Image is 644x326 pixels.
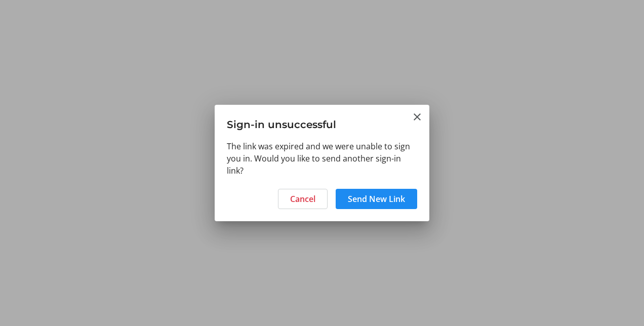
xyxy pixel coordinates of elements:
div: The link was expired and we were unable to sign you in. Would you like to send another sign-in link? [215,140,429,183]
button: Cancel [278,189,328,209]
h3: Sign-in unsuccessful [215,105,429,140]
button: Close [411,111,423,123]
span: Send New Link [348,193,405,205]
span: Cancel [290,193,315,205]
button: Send New Link [336,189,417,209]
